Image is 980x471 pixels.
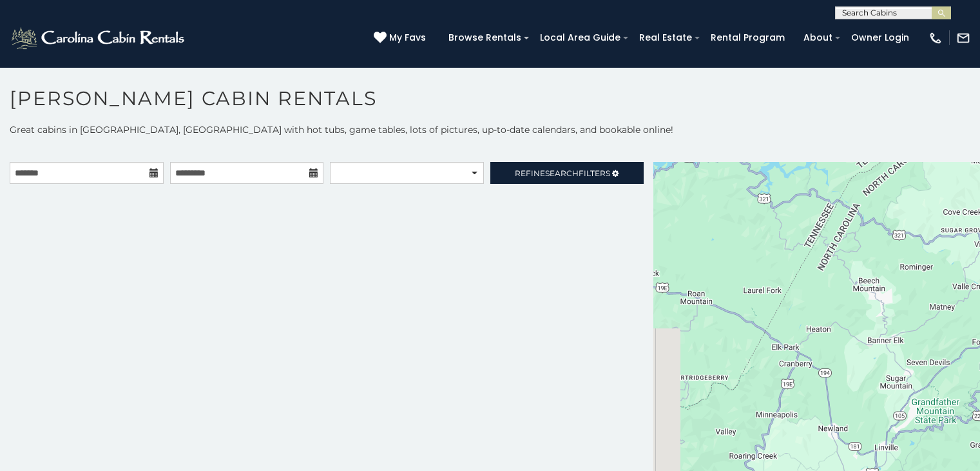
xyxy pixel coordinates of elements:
a: Real Estate [633,28,698,48]
img: White-1-2.png [10,25,188,51]
span: My Favs [389,31,426,45]
a: About [797,28,839,48]
img: phone-regular-white.png [928,31,943,45]
span: Refine Filters [515,168,610,178]
a: Local Area Guide [533,28,627,48]
a: Rental Program [704,28,791,48]
a: My Favs [374,31,429,45]
a: Browse Rentals [442,28,528,48]
img: mail-regular-white.png [956,31,970,45]
a: Owner Login [845,28,916,48]
span: Search [545,168,579,178]
a: RefineSearchFilters [490,162,644,184]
